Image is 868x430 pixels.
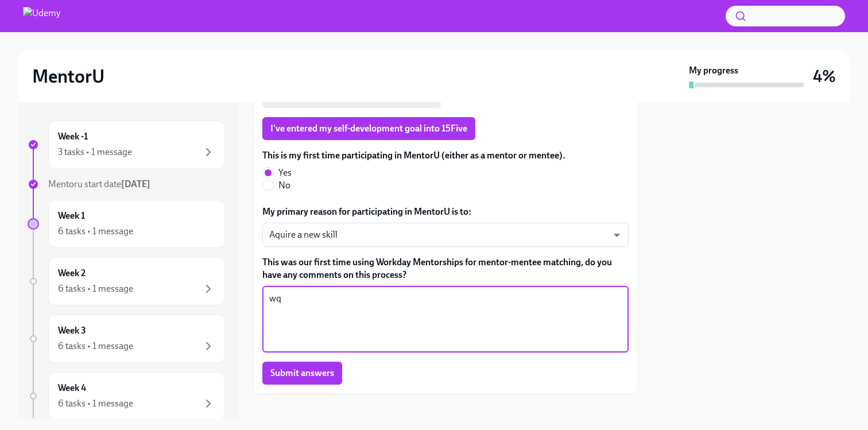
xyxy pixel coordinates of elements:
[28,200,225,248] a: Week 16 tasks • 1 message
[813,66,836,87] h3: 4%
[58,340,133,352] div: 6 tasks • 1 message
[270,367,334,379] span: Submit answers
[262,256,629,281] label: This was our first time using Workday Mentorships for mentor-mentee matching, do you have any com...
[278,166,292,179] span: Yes
[58,282,133,295] div: 6 tasks • 1 message
[28,315,225,363] a: Week 36 tasks • 1 message
[32,65,104,88] h2: MentorU
[269,292,622,347] textarea: wqf
[58,210,85,222] h6: Week 1
[58,225,133,238] div: 6 tasks • 1 message
[262,223,629,247] div: Aquire a new skill
[270,123,467,134] span: I've entered my self-development goal into 15Five
[28,178,225,191] a: Mentoru start date[DATE]
[58,382,86,394] h6: Week 4
[28,372,225,420] a: Week 46 tasks • 1 message
[262,362,342,385] button: Submit answers
[689,64,738,77] strong: My progress
[28,121,225,169] a: Week -13 tasks • 1 message
[121,179,150,189] strong: [DATE]
[262,149,565,162] label: This is my first time participating in MentorU (either as a mentor or mentee).
[58,146,132,158] div: 3 tasks • 1 message
[262,206,629,218] label: My primary reason for participating in MentorU is to:
[262,117,475,140] button: I've entered my self-development goal into 15Five
[23,7,60,25] img: Udemy
[58,324,86,337] h6: Week 3
[58,130,88,143] h6: Week -1
[278,179,290,192] span: No
[48,179,150,189] span: Mentoru start date
[58,267,86,280] h6: Week 2
[28,257,225,305] a: Week 26 tasks • 1 message
[58,397,133,410] div: 6 tasks • 1 message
